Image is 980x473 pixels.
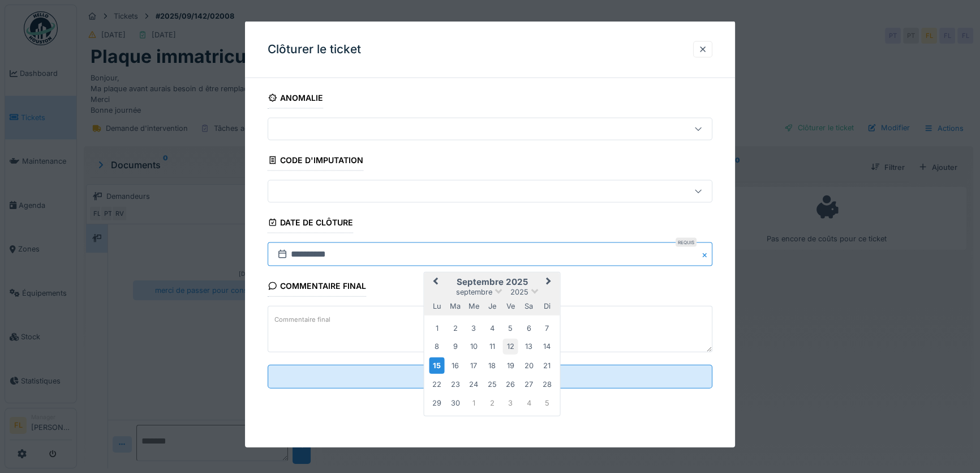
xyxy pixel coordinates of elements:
div: dimanche [539,299,555,314]
div: Choose mardi 23 septembre 2025 [448,377,463,392]
label: Commentaire final [272,312,333,326]
div: Choose lundi 1 septembre 2025 [429,321,444,336]
div: Choose samedi 20 septembre 2025 [521,358,536,373]
div: Choose mercredi 24 septembre 2025 [466,377,481,392]
div: Choose jeudi 4 septembre 2025 [484,321,500,336]
div: Requis [676,238,697,247]
div: Choose mardi 30 septembre 2025 [448,395,463,410]
div: Choose mardi 16 septembre 2025 [448,358,463,373]
div: Choose lundi 15 septembre 2025 [429,357,444,374]
div: Choose samedi 6 septembre 2025 [521,321,536,336]
div: Choose vendredi 5 septembre 2025 [502,321,518,336]
div: Code d'imputation [268,152,363,171]
div: mardi [448,299,463,314]
div: vendredi [502,299,518,314]
div: Choose lundi 8 septembre 2025 [429,339,444,354]
span: septembre [455,288,492,296]
div: Choose mercredi 17 septembre 2025 [466,358,481,373]
div: Choose dimanche 5 octobre 2025 [539,395,555,410]
div: Commentaire final [268,278,366,297]
div: Choose samedi 4 octobre 2025 [521,395,536,410]
button: Previous Month [425,274,443,292]
div: Choose vendredi 19 septembre 2025 [502,358,518,373]
div: Choose samedi 27 septembre 2025 [521,377,536,392]
div: Choose mardi 9 septembre 2025 [448,339,463,354]
div: Choose dimanche 7 septembre 2025 [539,321,555,336]
h2: septembre 2025 [424,277,560,287]
div: Choose vendredi 12 septembre 2025 [502,339,518,354]
h3: Clôturer le ticket [268,42,361,57]
div: Date de clôture [268,214,353,233]
div: Choose vendredi 3 octobre 2025 [502,395,518,410]
div: Choose mercredi 10 septembre 2025 [466,339,481,354]
div: Choose jeudi 25 septembre 2025 [484,377,500,392]
button: Close [700,242,712,266]
div: Choose lundi 29 septembre 2025 [429,395,444,410]
div: Choose dimanche 28 septembre 2025 [539,377,555,392]
div: Choose jeudi 18 septembre 2025 [484,358,500,373]
div: Choose mercredi 3 septembre 2025 [466,321,481,336]
div: samedi [521,299,536,314]
div: Choose dimanche 14 septembre 2025 [539,339,555,354]
div: Choose jeudi 2 octobre 2025 [484,395,500,410]
div: Choose samedi 13 septembre 2025 [521,339,536,354]
div: Choose mercredi 1 octobre 2025 [466,395,481,410]
div: Choose mardi 2 septembre 2025 [448,321,463,336]
div: Choose lundi 22 septembre 2025 [429,377,444,392]
div: Anomalie [268,90,323,109]
button: Next Month [541,274,559,292]
div: Choose vendredi 26 septembre 2025 [502,377,518,392]
div: Choose dimanche 21 septembre 2025 [539,358,555,373]
span: 2025 [510,288,528,296]
div: mercredi [466,299,481,314]
div: Month septembre, 2025 [428,319,556,412]
div: Choose jeudi 11 septembre 2025 [484,339,500,354]
div: jeudi [484,299,500,314]
div: lundi [429,299,444,314]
